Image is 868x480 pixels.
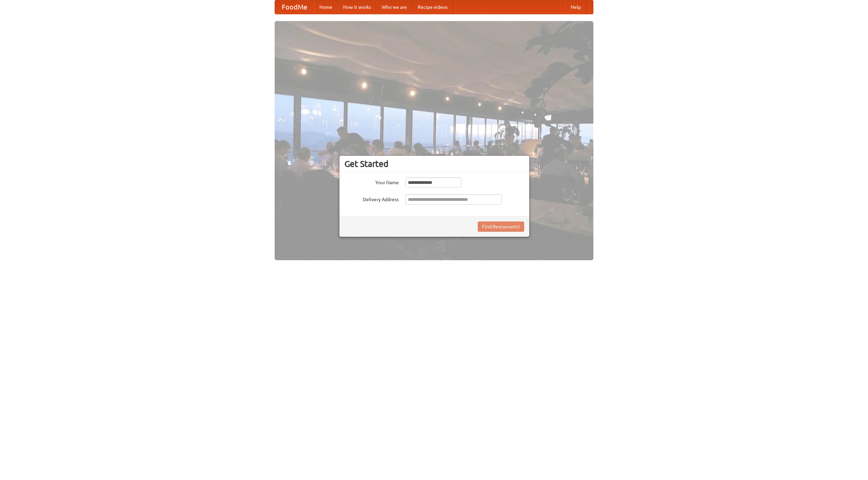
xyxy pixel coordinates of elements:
a: How it works [338,0,376,14]
button: Find Restaurants! [478,222,524,232]
h3: Get Started [344,159,524,169]
a: FoodMe [275,0,314,14]
a: Home [314,0,338,14]
a: Who we are [376,0,412,14]
label: Delivery Address [344,194,399,203]
label: Your Name [344,177,399,186]
a: Recipe videos [412,0,453,14]
a: Help [565,0,586,14]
